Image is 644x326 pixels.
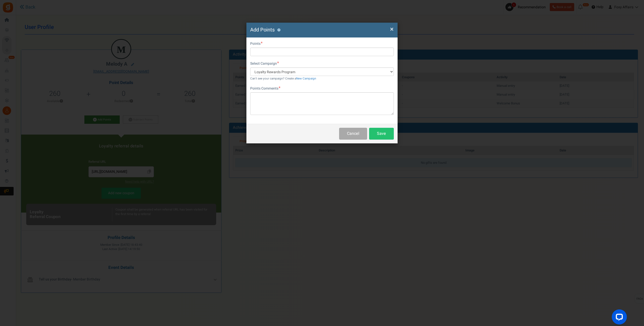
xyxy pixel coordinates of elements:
[390,24,394,34] span: ×
[296,76,316,81] a: New Campaign
[339,128,367,140] button: Cancel
[250,76,316,81] small: Can't see your campaign? Create a
[250,26,275,33] span: Add Points
[250,41,263,46] label: Points
[277,28,280,32] button: ?
[250,61,279,66] label: Select Campaign
[250,86,280,91] label: Points Comments
[369,128,394,140] button: Save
